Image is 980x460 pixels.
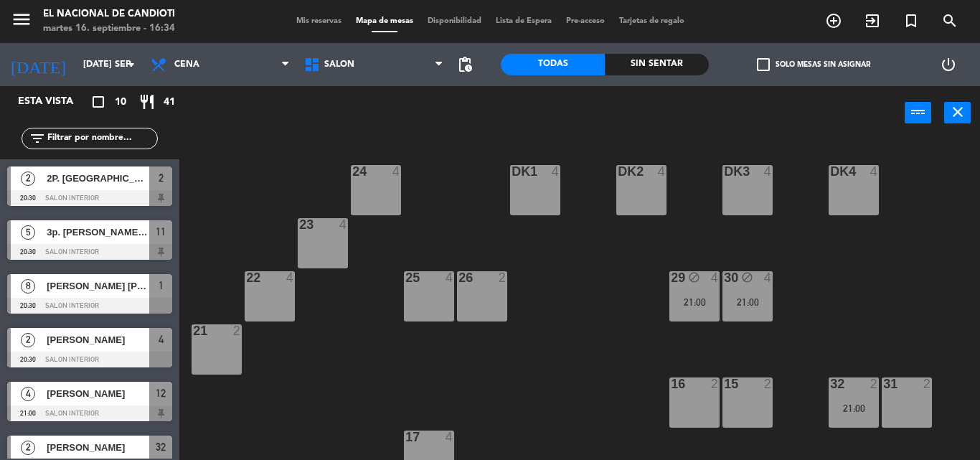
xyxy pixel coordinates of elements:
[870,377,879,390] div: 2
[724,165,725,178] div: DK3
[47,225,149,240] span: 3p. [PERSON_NAME] ([GEOGRAPHIC_DATA])
[47,332,149,347] span: [PERSON_NAME]
[123,56,140,73] i: arrow_drop_down
[671,271,672,284] div: 29
[156,438,166,456] span: 32
[552,165,560,178] div: 4
[612,17,692,25] span: Tarjetas de regalo
[764,271,773,284] div: 4
[159,169,164,187] span: 2
[21,172,35,186] span: 2
[446,271,454,284] div: 4
[47,171,149,186] span: 2P. [GEOGRAPHIC_DATA]
[193,324,194,337] div: 21
[90,93,107,111] i: crop_square
[115,94,126,111] span: 10
[47,278,149,294] span: [PERSON_NAME] [PERSON_NAME]
[11,9,32,35] button: menu
[724,377,725,390] div: 15
[246,271,247,284] div: 22
[286,271,295,284] div: 4
[757,58,770,71] span: check_box_outline_blank
[446,431,454,443] div: 4
[458,271,459,284] div: 26
[46,131,157,146] input: Filtrar por nombre...
[47,440,149,455] span: [PERSON_NAME]
[910,103,927,121] i: power_input
[605,54,709,75] div: Sin sentar
[420,17,489,25] span: Disponibilidad
[671,377,672,390] div: 16
[159,277,164,294] span: 1
[289,17,349,25] span: Mis reservas
[764,377,773,390] div: 2
[138,93,156,111] i: restaurant
[405,271,406,284] div: 25
[156,223,166,240] span: 11
[923,377,932,390] div: 2
[339,218,348,231] div: 4
[324,60,354,70] span: SALON
[21,333,35,347] span: 2
[21,441,35,455] span: 2
[43,7,175,22] div: El Nacional de Candioti
[944,102,971,123] button: close
[905,102,931,123] button: power_input
[47,386,149,401] span: [PERSON_NAME]
[233,324,242,337] div: 2
[618,165,618,178] div: DK2
[883,377,884,390] div: 31
[456,56,473,73] span: pending_actions
[405,431,406,443] div: 17
[559,17,612,25] span: Pre-acceso
[21,279,35,294] span: 8
[43,22,175,36] div: martes 16. septiembre - 16:34
[711,271,720,284] div: 4
[299,218,300,231] div: 23
[29,130,46,147] i: filter_list
[830,377,831,390] div: 32
[392,165,401,178] div: 4
[757,58,870,71] label: Solo mesas sin asignar
[21,225,35,240] span: 5
[159,331,164,348] span: 4
[829,403,879,413] div: 21:00
[499,271,507,284] div: 2
[164,94,175,111] span: 41
[941,12,958,29] i: search
[764,165,773,178] div: 4
[11,9,32,30] i: menu
[722,297,773,307] div: 21:00
[870,165,879,178] div: 4
[501,54,605,75] div: Todas
[830,165,831,178] div: DK4
[949,103,966,121] i: close
[903,12,920,29] i: turned_in_not
[741,271,753,283] i: block
[489,17,559,25] span: Lista de Espera
[711,377,720,390] div: 2
[349,17,420,25] span: Mapa de mesas
[7,93,103,111] div: Esta vista
[174,60,199,70] span: Cena
[688,271,700,283] i: block
[825,12,842,29] i: add_circle_outline
[940,56,957,73] i: power_settings_new
[658,165,666,178] div: 4
[156,385,166,402] span: 12
[21,387,35,401] span: 4
[864,12,881,29] i: exit_to_app
[669,297,720,307] div: 21:00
